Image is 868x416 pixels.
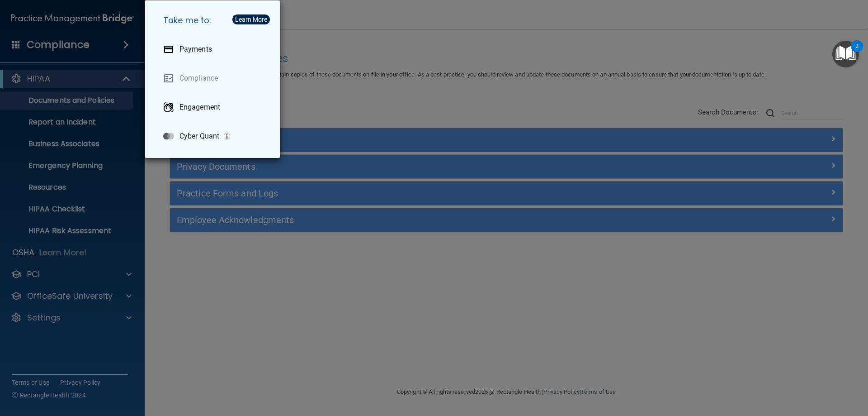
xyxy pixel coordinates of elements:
a: Compliance [156,66,273,91]
p: Engagement [179,103,220,112]
h5: Take me to: [156,8,273,33]
button: Learn More [232,14,270,24]
a: Payments [156,37,273,62]
iframe: Drift Widget Chat Controller [712,352,857,388]
div: Learn More [235,16,267,23]
p: Payments [179,45,212,54]
div: 2 [855,46,859,58]
a: Engagement [156,95,273,120]
button: Open Resource Center, 2 new notifications [832,41,859,67]
p: Cyber Quant [179,132,219,141]
a: Cyber Quant [156,124,273,149]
